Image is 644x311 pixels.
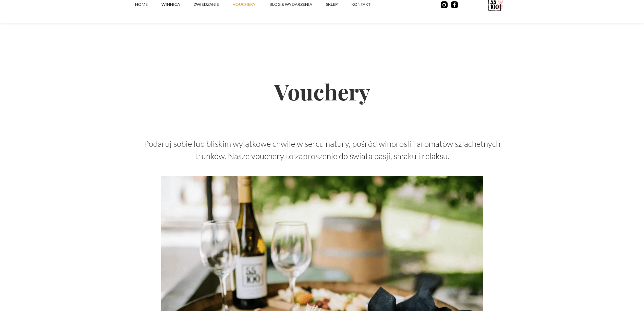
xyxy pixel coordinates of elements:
[135,56,509,127] h2: Vouchery
[135,137,509,162] p: Podaruj sobie lub bliskim wyjątkowe chwile w sercu natury, pośród winorośli i aromatów szlachetny...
